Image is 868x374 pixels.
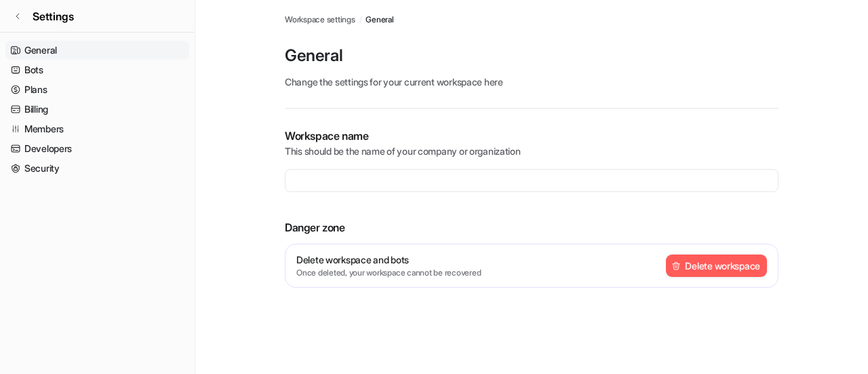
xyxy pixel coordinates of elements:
a: Plans [5,80,189,99]
p: Workspace name [285,128,778,144]
a: Workspace settings [285,14,355,26]
a: Security [5,159,189,178]
a: Billing [5,100,189,119]
p: General [285,45,778,67]
a: Members [5,119,189,138]
p: This should be the name of your company or organization [285,144,778,158]
button: Delete workspace [666,255,767,277]
a: Developers [5,139,189,158]
p: Once deleted, your workspace cannot be recovered [296,267,481,279]
a: General [5,41,189,60]
p: Change the settings for your current workspace here [285,75,778,89]
p: Delete workspace and bots [296,253,481,267]
p: Danger zone [285,219,778,236]
a: Bots [5,60,189,79]
span: Settings [33,8,74,24]
span: / [359,14,362,26]
a: General [366,14,393,26]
